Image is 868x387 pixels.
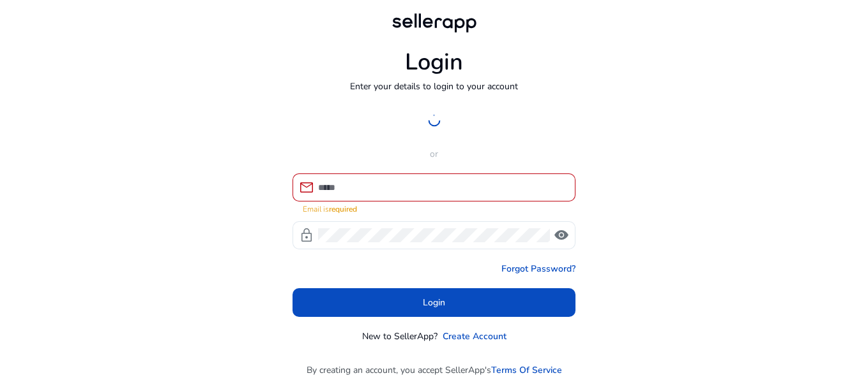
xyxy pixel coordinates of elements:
[36,20,63,31] div: v 4.0.25
[554,228,569,243] span: visibility
[49,75,114,84] div: Domain Overview
[423,296,445,309] span: Login
[303,201,565,215] mat-error: Email is
[293,147,575,161] p: or
[141,75,215,84] div: Keywords by Traffic
[405,48,463,76] h1: Login
[443,330,506,343] a: Create Account
[33,33,141,43] div: Domain: [DOMAIN_NAME]
[299,228,314,243] span: lock
[293,288,575,317] button: Login
[362,330,438,343] p: New to SellerApp?
[20,33,31,43] img: website_grey.svg
[20,20,31,31] img: logo_orange.svg
[329,204,357,214] strong: required
[34,74,45,84] img: tab_domain_overview_orange.svg
[491,363,562,377] a: Terms Of Service
[501,262,575,275] a: Forgot Password?
[299,180,314,195] span: mail
[127,74,137,84] img: tab_keywords_by_traffic_grey.svg
[350,80,518,93] p: Enter your details to login to your account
